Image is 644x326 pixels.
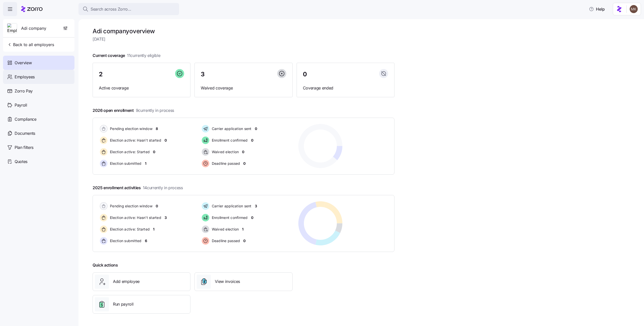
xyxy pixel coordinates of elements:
[78,3,179,15] button: Search across Zorro...
[303,71,307,77] span: 0
[15,74,35,80] span: Employees
[3,154,74,169] a: Quotes
[210,138,248,143] span: Enrollment confirmed
[7,42,54,48] span: Back to all employers
[15,144,33,151] span: Plan filters
[215,278,240,285] span: View invoices
[585,4,609,14] button: Help
[156,204,158,209] span: 0
[127,52,160,59] span: 11 currently eligible
[93,185,183,191] span: 2025 enrollment activities
[210,149,239,154] span: Waived election
[99,71,103,77] span: 2
[108,138,161,143] span: Election active: Hasn't started
[143,185,183,191] span: 14 currently in process
[91,6,131,12] span: Search across Zorro...
[255,204,257,209] span: 3
[21,25,46,31] span: Adi company
[210,215,248,220] span: Enrollment confirmed
[255,126,257,131] span: 0
[589,6,605,12] span: Help
[201,71,205,77] span: 3
[3,98,74,112] a: Payroll
[251,138,253,143] span: 0
[303,85,388,91] span: Coverage ended
[93,107,174,114] span: 2026 open enrollment
[3,140,74,154] a: Plan filters
[108,227,150,232] span: Election active: Started
[156,126,158,131] span: 8
[243,238,246,243] span: 0
[7,23,17,34] img: Employer logo
[113,278,140,285] span: Add employee
[15,158,27,165] span: Quotes
[165,215,167,220] span: 3
[210,238,240,243] span: Deadline passed
[15,102,27,108] span: Payroll
[108,238,142,243] span: Election submitted
[99,85,184,91] span: Active coverage
[3,112,74,126] a: Compliance
[108,161,142,166] span: Election submitted
[153,227,154,232] span: 1
[108,204,152,209] span: Pending election window
[5,40,56,50] button: Back to all employers
[251,215,253,220] span: 0
[3,126,74,140] a: Documents
[630,5,638,13] img: 5ab780eebedb11a070f00e4a129a1a32
[3,84,74,98] a: Zorro Pay
[145,161,146,166] span: 1
[242,149,244,154] span: 0
[3,70,74,84] a: Employees
[210,227,239,232] span: Waived election
[93,52,160,59] span: Current coverage
[201,85,286,91] span: Waived coverage
[210,126,252,131] span: Carrier application sent
[93,262,118,268] span: Quick actions
[136,107,174,114] span: 9 currently in process
[210,204,252,209] span: Carrier application sent
[93,36,394,42] span: [DATE]
[153,149,155,154] span: 0
[3,56,74,70] a: Overview
[15,116,36,122] span: Compliance
[165,138,167,143] span: 0
[15,130,35,137] span: Documents
[242,227,244,232] span: 1
[108,215,161,220] span: Election active: Hasn't started
[15,88,33,94] span: Zorro Pay
[108,126,152,131] span: Pending election window
[243,161,246,166] span: 0
[113,301,133,307] span: Run payroll
[15,60,32,66] span: Overview
[145,238,147,243] span: 6
[108,149,150,154] span: Election active: Started
[210,161,240,166] span: Deadline passed
[93,27,394,35] h1: Adi company overview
